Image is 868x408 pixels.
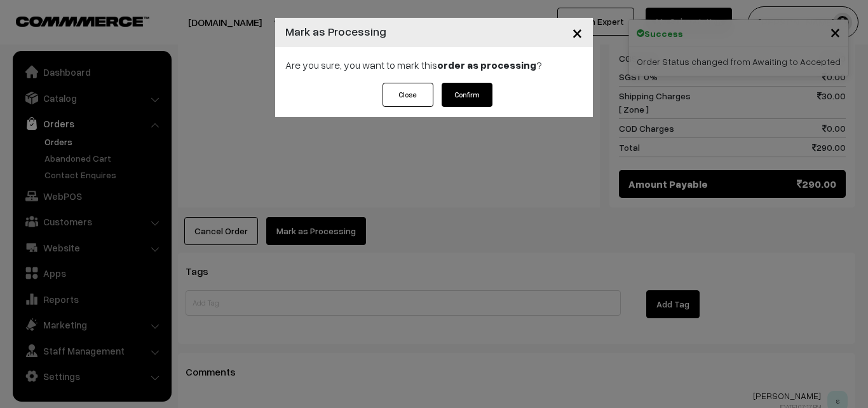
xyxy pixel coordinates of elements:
[383,83,433,107] button: Close
[285,23,386,40] h4: Mark as Processing
[572,20,583,44] span: ×
[275,47,593,83] div: Are you sure, you want to mark this ?
[562,13,593,52] button: Close
[437,59,536,71] strong: order as processing
[442,83,492,107] button: Confirm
